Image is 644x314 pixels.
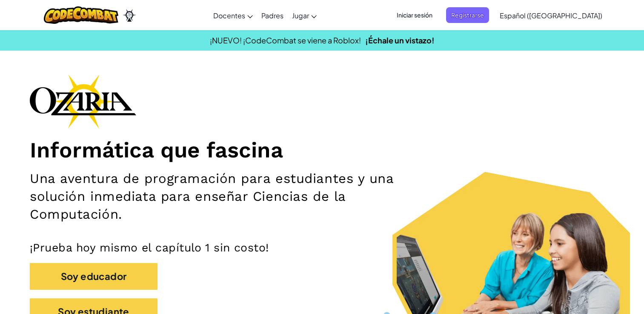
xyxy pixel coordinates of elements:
[213,11,245,20] span: Docentes
[123,9,136,22] img: Ozaria
[30,137,614,163] h1: Informática que fascina
[30,263,157,290] button: Soy educador
[30,170,421,223] h2: Una aventura de programación para estudiantes y una solución inmediata para enseñar Ciencias de l...
[500,11,602,20] span: Español ([GEOGRAPHIC_DATA])
[288,4,321,27] a: Jugar
[44,6,118,24] img: CodeCombat logo
[392,7,438,23] button: Iniciar sesión
[209,4,257,27] a: Docentes
[210,35,361,45] span: ¡NUEVO! ¡CodeCombat se viene a Roblox!
[30,74,136,128] img: Ozaria branding logo
[446,7,489,23] button: Registrarse
[257,4,288,27] a: Padres
[495,4,607,27] a: Español ([GEOGRAPHIC_DATA])
[292,11,309,20] span: Jugar
[30,240,614,254] p: ¡Prueba hoy mismo el capítulo 1 sin costo!
[365,35,435,45] a: ¡Échale un vistazo!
